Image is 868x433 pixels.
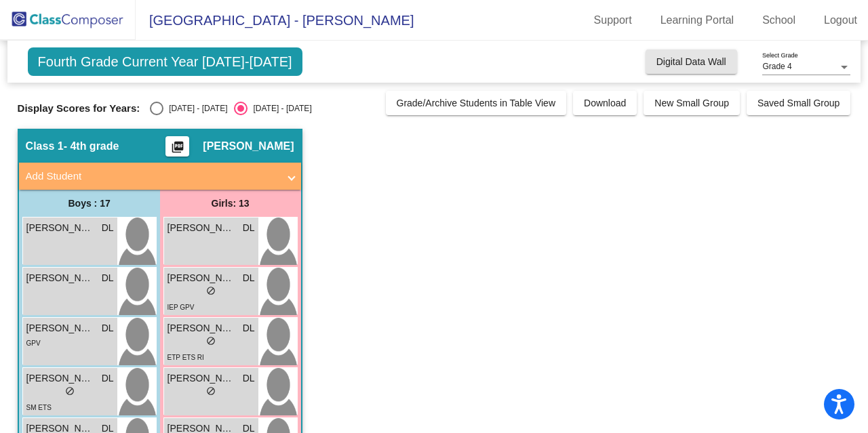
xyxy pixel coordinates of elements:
[206,286,216,295] span: do_not_disturb_alt
[650,9,745,31] a: Learning Portal
[167,304,195,311] span: IEP GPV
[26,221,94,235] span: [PERSON_NAME]
[583,9,643,31] a: Support
[243,271,255,285] span: DL
[203,140,294,153] span: [PERSON_NAME]
[248,102,311,115] div: [DATE] - [DATE]
[26,140,64,153] span: Class 1
[26,339,41,347] span: GPV
[644,91,740,115] button: New Small Group
[65,386,75,396] span: do_not_disturb_alt
[243,371,255,386] span: DL
[28,47,302,76] span: Fourth Grade Current Year [DATE]-[DATE]
[26,371,94,386] span: [PERSON_NAME]
[397,98,556,108] span: Grade/Archive Students in Table View
[167,371,235,386] span: [PERSON_NAME]
[102,371,114,386] span: DL
[243,221,255,235] span: DL
[206,336,216,346] span: do_not_disturb_alt
[102,221,114,235] span: DL
[243,321,255,335] span: DL
[654,98,729,108] span: New Small Group
[150,102,311,115] mat-radio-group: Select an option
[163,102,227,115] div: [DATE] - [DATE]
[167,271,235,285] span: [PERSON_NAME]
[747,91,850,115] button: Saved Small Group
[136,9,414,31] span: [GEOGRAPHIC_DATA] - [PERSON_NAME]
[19,190,160,217] div: Boys : 17
[167,321,235,335] span: [PERSON_NAME]
[26,404,52,411] span: SM ETS
[26,321,94,335] span: [PERSON_NAME]
[167,354,204,361] span: ETP ETS RI
[160,190,301,217] div: Girls: 13
[26,271,94,285] span: [PERSON_NAME]
[102,321,114,335] span: DL
[18,102,140,115] span: Display Scores for Years:
[646,49,737,74] button: Digital Data Wall
[170,140,186,159] mat-icon: picture_as_pdf
[573,91,637,115] button: Download
[813,9,868,31] a: Logout
[206,386,216,396] span: do_not_disturb_alt
[64,140,119,153] span: - 4th grade
[656,56,726,67] span: Digital Data Wall
[751,9,806,31] a: School
[386,91,567,115] button: Grade/Archive Students in Table View
[26,169,278,184] mat-panel-title: Add Student
[102,271,114,285] span: DL
[757,98,840,108] span: Saved Small Group
[19,163,301,190] mat-expansion-panel-header: Add Student
[167,221,235,235] span: [PERSON_NAME]
[762,62,791,71] span: Grade 4
[584,98,626,108] span: Download
[165,136,189,157] button: Print Students Details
